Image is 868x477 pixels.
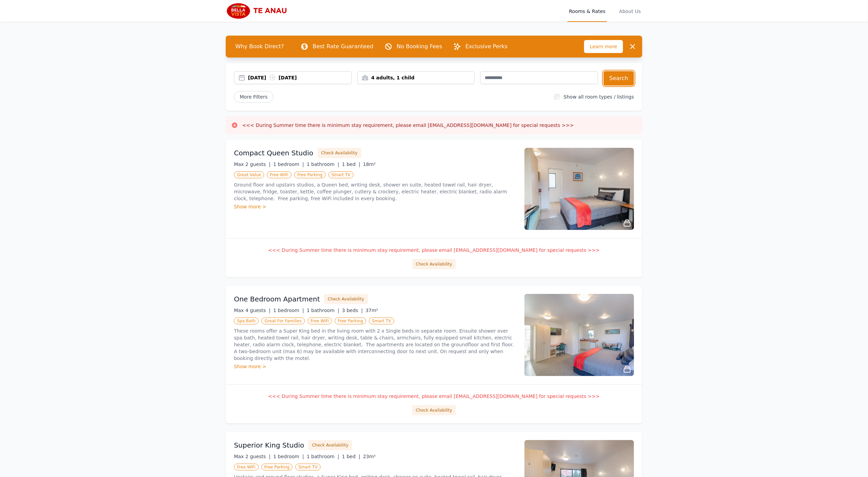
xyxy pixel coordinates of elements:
[234,363,516,370] div: Show more >
[313,42,373,51] p: Best Rate Guaranteed
[234,247,634,254] p: <<< During Summer time there is minimum stay requirement, please email [EMAIL_ADDRESS][DOMAIN_NAM...
[363,162,376,167] span: 18m²
[335,318,366,324] span: Free Parking
[295,464,321,470] span: Smart TV
[234,203,516,210] div: Show more >
[307,162,339,167] span: 1 bathroom |
[267,171,292,178] span: Free WiFi
[230,40,289,53] span: Why Book Direct?
[261,318,305,324] span: Great For Families
[307,454,339,459] span: 1 bathroom |
[261,464,293,470] span: Free Parking
[234,181,516,202] p: Ground floor and upstairs studios, a Queen bed, writing desk, shower en suite, heated towel rail,...
[248,74,351,81] div: [DATE] [DATE]
[234,148,313,158] h3: Compact Queen Studio
[273,454,304,459] span: 1 bedroom |
[294,171,326,178] span: Free Parking
[234,440,304,450] h3: Superior King Studio
[226,3,292,19] img: Bella Vista Te Anau
[308,440,352,450] button: Check Availability
[234,318,259,324] span: Spa Bath
[318,148,361,158] button: Check Availability
[242,122,574,129] h3: <<< During Summer time there is minimum stay requirement, please email [EMAIL_ADDRESS][DOMAIN_NAM...
[412,259,456,269] button: Check Availability
[234,327,516,362] p: These rooms offer a Super King bed in the living room with 2 x Single beds in separate room. Ensu...
[324,294,368,304] button: Check Availability
[412,405,456,415] button: Check Availability
[234,294,320,304] h3: One Bedroom Apartment
[363,454,376,459] span: 23m²
[564,94,634,100] label: Show all room types / listings
[308,318,332,324] span: Free WiFi
[365,308,378,313] span: 37m²
[466,42,508,51] p: Exclusive Perks
[234,393,634,400] p: <<< During Summer time there is minimum stay requirement, please email [EMAIL_ADDRESS][DOMAIN_NAM...
[234,308,271,313] span: Max 4 guests |
[234,91,273,103] span: More Filters
[307,308,339,313] span: 1 bathroom |
[584,40,623,53] span: Learn more
[604,71,634,86] button: Search
[342,454,360,459] span: 1 bed |
[369,318,394,324] span: Smart TV
[234,162,271,167] span: Max 2 guests |
[234,171,264,178] span: Great Value
[234,464,259,470] span: Free WiFi
[234,454,271,459] span: Max 2 guests |
[273,308,304,313] span: 1 bedroom |
[273,162,304,167] span: 1 bedroom |
[358,74,475,81] div: 4 adults, 1 child
[342,162,360,167] span: 1 bed |
[397,42,442,51] p: No Booking Fees
[328,171,354,178] span: Smart TV
[342,308,363,313] span: 3 beds |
